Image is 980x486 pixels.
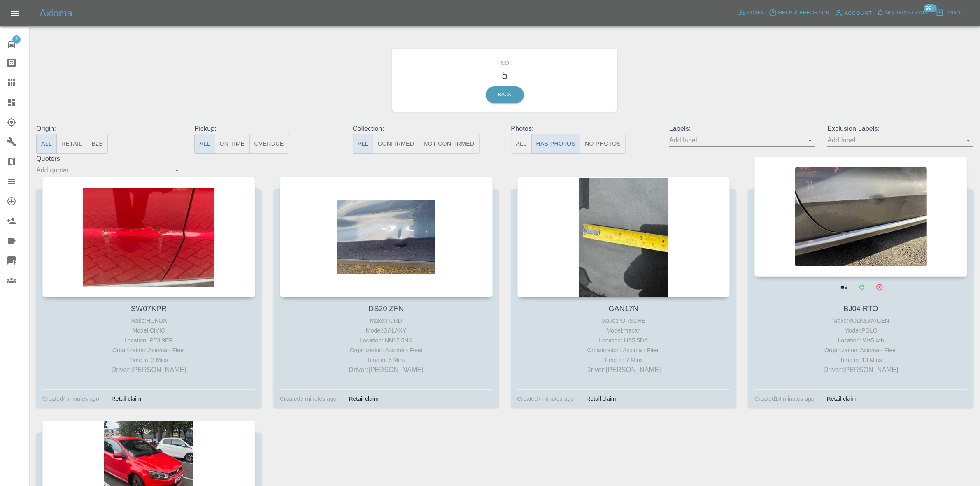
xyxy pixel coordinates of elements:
[343,394,385,404] div: Retail claim
[757,365,965,375] p: Driver: [PERSON_NAME]
[804,135,816,146] button: Open
[486,86,524,103] a: Back
[131,305,167,313] a: SW07KPR
[419,134,479,154] button: Not Confirmed
[5,3,25,23] button: Open drawer
[517,394,574,404] div: Created 7 minutes ago
[757,345,965,355] div: Organization: Axioma - Fleet
[669,124,815,134] p: Labels:
[44,316,253,326] div: Make: HONDA
[87,134,108,154] button: B2B
[398,55,611,67] h6: FNOL
[194,124,340,134] p: Pickup:
[827,124,973,134] p: Exclusion Labels:
[373,134,419,154] button: Confirmed
[44,365,253,375] p: Driver: [PERSON_NAME]
[832,7,874,20] a: Account
[871,279,888,295] button: Archive
[821,394,863,404] div: Retail claim
[933,7,970,19] button: Logout
[519,335,728,345] div: Location: HA5 5DA
[853,279,870,295] a: Modify
[519,365,728,375] p: Driver: [PERSON_NAME]
[747,8,765,18] span: Admin
[778,8,829,18] span: Help & Feedback
[608,305,638,313] a: GAN17N
[844,305,878,313] a: BJ04 RTO
[282,345,491,355] div: Organization: Axioma - Fleet
[767,7,831,19] button: Help & Feedback
[353,124,498,134] p: Collection:
[924,4,937,12] span: 99+
[194,134,215,154] button: All
[44,335,253,345] div: Location: PE3 9ER
[282,326,491,335] div: Model: GALAXY
[171,165,183,176] button: Open
[368,305,404,313] a: DS20 ZFN
[945,8,968,18] span: Logout
[215,134,250,154] button: On Time
[669,134,803,146] input: Add label
[519,326,728,335] div: Model: macan
[757,326,965,335] div: Model: POLO
[511,134,531,154] button: All
[12,35,21,44] span: 2
[885,8,928,18] span: Notifications
[963,135,974,146] button: Open
[580,134,626,154] button: No Photos
[282,335,491,345] div: Location: NN15 5NX
[754,394,815,404] div: Created 14 minutes ago
[519,316,728,326] div: Make: PORSCHE
[511,124,656,134] p: Photos:
[519,355,728,365] div: Time in: 7 Mins
[398,67,611,83] h3: 5
[44,355,253,365] div: Time in: 3 Mins
[40,7,72,20] h5: Axioma
[757,355,965,365] div: Time in: 13 Mins
[519,345,728,355] div: Organization: Axioma - Fleet
[827,134,961,146] input: Add label
[757,335,965,345] div: Location: Ws5 4tb
[249,134,289,154] button: Overdue
[580,394,622,404] div: Retail claim
[36,134,57,154] button: All
[280,394,337,404] div: Created 7 minutes ago
[757,316,965,326] div: Make: VOLKSWAGEN
[36,124,182,134] p: Origin:
[282,355,491,365] div: Time in: 6 Mins
[736,7,767,19] a: Admin
[44,326,253,335] div: Model: CIVIC
[531,134,581,154] button: Has Photos
[105,394,147,404] div: Retail claim
[845,9,872,18] span: Account
[282,316,491,326] div: Make: FORD
[44,345,253,355] div: Organization: Axioma - Fleet
[836,279,852,295] a: View
[36,154,182,164] p: Quoters:
[56,134,87,154] button: Retail
[282,365,491,375] p: Driver: [PERSON_NAME]
[353,134,373,154] button: All
[874,7,930,19] button: Notifications
[36,164,170,177] input: Add quoter
[42,394,99,404] div: Created 4 minutes ago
